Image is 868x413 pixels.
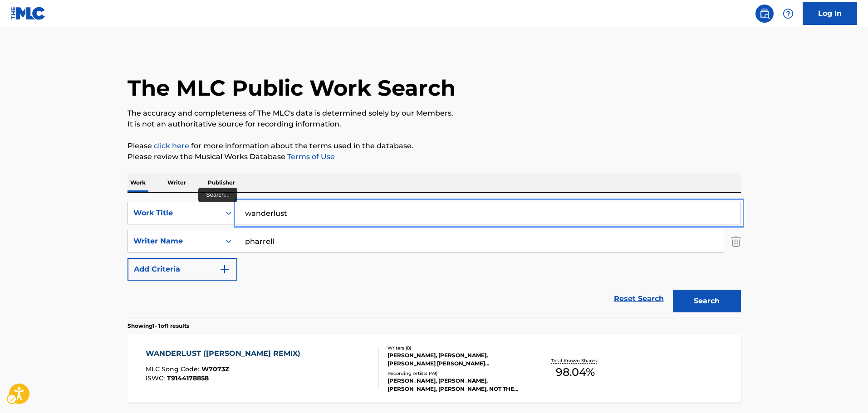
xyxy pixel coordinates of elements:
[387,351,525,368] div: [PERSON_NAME], [PERSON_NAME], [PERSON_NAME] [PERSON_NAME] [PERSON_NAME] [PERSON_NAME], [PERSON_NA...
[551,357,600,364] p: Total Known Shares:
[759,8,770,19] img: search
[731,230,741,253] img: Delete Criterion
[237,230,724,252] input: Search...
[128,258,237,281] button: Add Criteria
[783,8,794,19] img: help
[146,365,201,373] span: MLC Song Code :
[146,348,305,359] div: WANDERLUST ([PERSON_NAME] REMIX)
[133,236,215,247] div: Writer Name
[128,141,741,151] p: Please for more information about the terms used in the database.
[133,208,215,219] div: Work Title
[285,152,335,161] a: Terms of Use
[556,364,595,380] span: 98.04 %
[609,289,668,309] a: Reset Search
[387,345,525,351] div: Writers ( 8 )
[843,272,868,345] iframe: Iframe | Resource Center
[128,322,189,330] p: Showing 1 - 1 of 1 results
[673,290,741,312] button: Search
[201,365,229,373] span: W7073Z
[387,370,525,377] div: Recording Artists ( 49 )
[128,335,741,403] a: WANDERLUST ([PERSON_NAME] REMIX)MLC Song Code:W7073ZISWC:T9144178858Writers (8)[PERSON_NAME], [PE...
[128,119,741,130] p: It is not an authoritative source for recording information.
[167,374,209,382] span: T9144178858
[387,377,525,393] div: [PERSON_NAME], [PERSON_NAME], [PERSON_NAME], [PERSON_NAME], NOT THE KING
[146,374,167,382] span: ISWC :
[128,173,148,192] p: Work
[205,173,238,192] p: Publisher
[237,202,740,224] input: Search...
[219,264,230,275] img: 9d2ae6d4665cec9f34b9.svg
[128,202,741,317] form: Search Form
[803,2,857,25] a: Log In
[128,151,741,162] p: Please review the Musical Works Database
[165,173,189,192] p: Writer
[128,74,456,102] h1: The MLC Public Work Search
[11,7,46,20] img: MLC Logo
[128,108,741,119] p: The accuracy and completeness of The MLC's data is determined solely by our Members.
[154,141,189,150] a: Music industry terminology | mechanical licensing collective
